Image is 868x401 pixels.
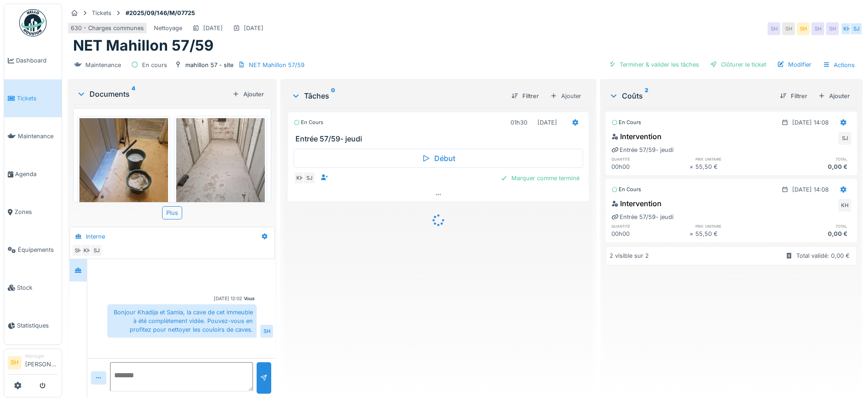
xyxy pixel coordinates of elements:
[17,321,58,330] span: Statistiques
[609,90,773,101] div: Coûts
[537,118,557,127] div: [DATE]
[695,162,773,171] div: 55,50 €
[17,283,58,292] span: Stock
[214,295,242,302] div: [DATE] 12:02
[77,89,229,99] div: Documents
[645,90,648,101] sup: 2
[294,172,306,184] div: KH
[815,90,853,102] div: Ajouter
[17,94,58,103] span: Tickets
[611,119,641,126] div: En cours
[291,90,504,101] div: Tâches
[695,156,773,162] h6: prix unitaire
[689,162,695,171] div: ×
[185,61,233,69] div: mahillon 57 - site
[611,223,689,229] h6: quantité
[773,229,851,238] div: 0,00 €
[605,58,703,71] div: Terminer & valider les tâches
[73,37,214,54] h1: NET Mahillon 57/59
[796,251,850,260] div: Total validé: 0,00 €
[508,90,542,102] div: Filtrer
[154,24,182,32] div: Nettoyage
[706,58,770,71] div: Clôturer le ticket
[4,117,62,155] a: Maintenance
[176,118,265,236] img: 2sjqsj0lfa0f9vw0l8nhpb1vvyuk
[611,146,673,154] div: Entrée 57/59- jeudi
[15,170,58,178] span: Agenda
[260,325,273,338] div: SH
[331,90,335,101] sup: 0
[4,79,62,117] a: Tickets
[162,206,182,219] div: Plus
[689,229,695,238] div: ×
[782,22,795,35] div: SH
[92,9,111,17] div: Tickets
[132,89,135,99] sup: 4
[81,244,94,257] div: KH
[229,88,268,100] div: Ajouter
[773,58,815,71] div: Modifier
[107,304,257,338] div: Bonjour Khadija et Samia, la cave de cet immeuble à été complètement vidée. Pouvez-vous en profit...
[695,229,773,238] div: 55,50 €
[203,24,223,32] div: [DATE]
[18,245,58,254] span: Équipements
[819,58,859,72] div: Actions
[71,24,144,32] div: 630 - Charges communes
[295,135,585,143] h3: Entrée 57/59- jeudi
[510,118,527,127] div: 01h30
[294,149,583,168] div: Début
[826,22,839,35] div: SH
[611,156,689,162] h6: quantité
[15,208,58,216] span: Zones
[611,198,662,209] div: Intervention
[773,156,851,162] h6: total
[4,269,62,307] a: Stock
[611,213,673,221] div: Entrée 57/59- jeudi
[18,132,58,141] span: Maintenance
[249,61,305,69] div: NET Mahillon 57/59
[792,185,829,194] div: [DATE] 14:08
[25,353,58,372] li: [PERSON_NAME]
[776,90,811,102] div: Filtrer
[546,89,585,103] div: Ajouter
[768,22,780,35] div: SH
[4,231,62,269] a: Équipements
[16,56,58,65] span: Dashboard
[72,244,84,257] div: SH
[8,356,21,370] li: SH
[86,232,105,241] div: Interne
[25,353,58,359] div: Manager
[773,162,851,171] div: 0,00 €
[19,9,47,36] img: Badge_color-CXgf-gQk.svg
[610,251,649,260] div: 2 visible sur 2
[303,172,316,184] div: SJ
[4,155,62,193] a: Agenda
[695,223,773,229] h6: prix unitaire
[811,22,824,35] div: SH
[244,24,263,32] div: [DATE]
[792,118,829,127] div: [DATE] 14:08
[850,22,863,35] div: SJ
[797,22,810,35] div: SH
[838,199,851,212] div: KH
[8,353,58,375] a: SH Manager[PERSON_NAME]
[142,61,167,69] div: En cours
[611,162,689,171] div: 00h00
[841,22,853,35] div: KH
[773,223,851,229] h6: total
[4,193,62,231] a: Zones
[611,229,689,238] div: 00h00
[838,132,851,145] div: SJ
[497,172,583,184] div: Marquer comme terminé
[244,295,255,302] div: Vous
[4,307,62,344] a: Statistiques
[611,131,662,142] div: Intervention
[4,42,62,79] a: Dashboard
[85,61,121,69] div: Maintenance
[294,119,323,126] div: En cours
[122,9,199,17] strong: #2025/09/146/M/07725
[611,186,641,193] div: En cours
[90,244,103,257] div: SJ
[79,118,168,236] img: ysy7f8vzfhxdhsej0awl8d9ncmld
